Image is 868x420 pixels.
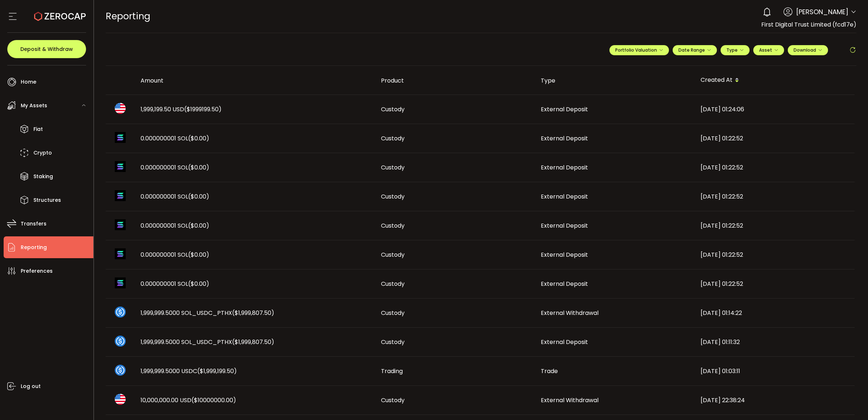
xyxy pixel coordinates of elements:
[141,251,209,259] span: 0.000000001 SOL
[21,100,47,111] span: My Assets
[7,40,86,58] button: Deposit & Withdraw
[20,47,73,52] span: Deposit & Withdraw
[184,105,222,113] span: ($1999199.50)
[188,251,209,259] span: ($0.00)
[759,47,772,53] span: Asset
[33,171,53,182] span: Staking
[381,221,405,230] span: Custody
[188,192,209,201] span: ($0.00)
[232,338,274,346] span: ($1,999,807.50)
[541,280,588,288] span: External Deposit
[541,309,599,317] span: External Withdrawal
[541,338,588,346] span: External Deposit
[141,105,222,113] span: 1,999,199.50 USD
[381,134,405,143] span: Custody
[695,192,855,201] div: [DATE] 01:22:52
[695,105,855,113] div: [DATE] 01:24:06
[541,192,588,201] span: External Deposit
[21,242,47,253] span: Reporting
[535,76,695,85] div: Type
[695,74,855,87] div: Created At
[678,47,711,53] span: Date Range
[381,338,405,346] span: Custody
[375,76,535,85] div: Product
[21,219,46,229] span: Transfers
[726,47,744,53] span: Type
[197,367,237,375] span: ($1,999,199.50)
[541,163,588,172] span: External Deposit
[761,20,856,29] span: First Digital Trust Limited (fcd17e)
[141,367,237,375] span: 1,999,999.5000 USDC
[381,105,405,113] span: Custody
[115,219,126,230] img: sol_portfolio.png
[695,163,855,172] div: [DATE] 01:22:52
[832,385,868,420] iframe: Chat Widget
[695,309,855,317] div: [DATE] 01:14:22
[615,47,663,53] span: Portfolio Valuation
[188,163,209,172] span: ($0.00)
[695,280,855,288] div: [DATE] 01:22:52
[232,309,274,317] span: ($1,999,807.50)
[381,280,405,288] span: Custody
[21,381,41,392] span: Log out
[141,396,236,404] span: 10,000,000.00 USD
[191,396,236,404] span: ($10000000.00)
[541,134,588,143] span: External Deposit
[141,338,274,346] span: 1,999,999.5000 SOL_USDC_PTHX
[541,105,588,113] span: External Deposit
[115,132,126,143] img: sol_portfolio.png
[141,134,209,143] span: 0.000000001 SOL
[541,367,558,375] span: Trade
[695,396,855,404] div: [DATE] 22:38:24
[141,309,274,317] span: 1,999,999.5000 SOL_USDC_PTHX
[788,45,828,55] button: Download
[381,309,405,317] span: Custody
[115,336,126,347] img: sol_usdc_pthx_portfolio.png
[115,307,126,317] img: sol_usdc_pthx_portfolio.png
[115,365,126,376] img: usdc_portfolio.svg
[115,103,126,114] img: usd_portfolio.svg
[381,396,405,404] span: Custody
[33,124,43,135] span: Fiat
[33,148,52,158] span: Crypto
[695,221,855,230] div: [DATE] 01:22:52
[115,277,126,288] img: sol_portfolio.png
[721,45,750,55] button: Type
[753,45,784,55] button: Asset
[141,163,209,172] span: 0.000000001 SOL
[21,266,53,276] span: Preferences
[695,134,855,143] div: [DATE] 01:22:52
[33,195,61,205] span: Structures
[794,47,822,53] span: Download
[796,7,848,17] span: [PERSON_NAME]
[381,192,405,201] span: Custody
[695,367,855,375] div: [DATE] 01:03:11
[141,221,209,230] span: 0.000000001 SOL
[141,280,209,288] span: 0.000000001 SOL
[381,367,403,375] span: Trading
[695,338,855,346] div: [DATE] 01:11:32
[541,251,588,259] span: External Deposit
[673,45,717,55] button: Date Range
[106,10,150,23] span: Reporting
[381,251,405,259] span: Custody
[541,396,599,404] span: External Withdrawal
[541,221,588,230] span: External Deposit
[188,134,209,143] span: ($0.00)
[135,76,375,85] div: Amount
[141,192,209,201] span: 0.000000001 SOL
[115,161,126,172] img: sol_portfolio.png
[695,251,855,259] div: [DATE] 01:22:52
[115,190,126,201] img: sol_portfolio.png
[609,45,669,55] button: Portfolio Valuation
[188,221,209,230] span: ($0.00)
[188,280,209,288] span: ($0.00)
[21,77,36,87] span: Home
[115,248,126,259] img: sol_portfolio.png
[381,163,405,172] span: Custody
[115,394,126,405] img: usd_portfolio.svg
